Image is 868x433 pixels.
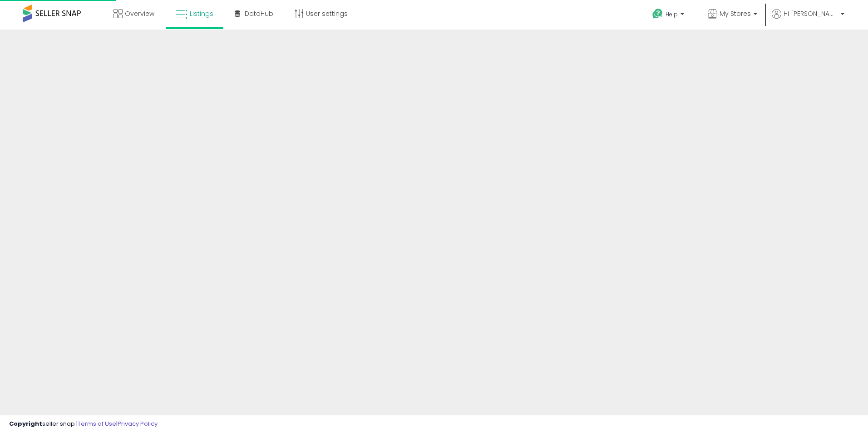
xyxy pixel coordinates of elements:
[125,9,154,18] span: Overview
[645,1,693,30] a: Help
[652,8,663,20] i: Get Help
[190,9,213,18] span: Listings
[666,10,678,18] span: Help
[772,9,844,30] a: Hi [PERSON_NAME]
[245,9,273,18] span: DataHub
[784,9,838,18] span: Hi [PERSON_NAME]
[720,9,751,18] span: My Stores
